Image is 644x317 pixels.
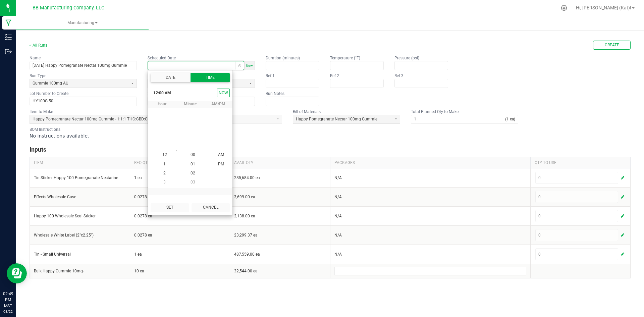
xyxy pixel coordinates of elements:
[505,116,518,122] strong: (1 ea)
[605,42,619,48] span: Create
[130,168,230,187] td: 1 ea
[30,73,46,78] kendo-label: Run Type
[163,179,166,184] span: 3
[5,48,12,55] inline-svg: Outbound
[230,245,330,264] td: 487,559.00 ea
[30,43,47,48] a: < All Runs
[30,56,41,60] kendo-label: Name
[148,56,176,60] kendo-label: Scheduled Date
[151,88,174,98] span: 12:00 AM
[230,206,330,225] td: 2,138.00 ea
[266,73,275,78] kendo-label: Ref 1
[130,157,230,168] th: REQ QTY
[176,101,204,107] span: minute
[230,225,330,245] td: 23,299.37 ea
[334,252,342,257] span: N/A
[560,5,568,11] div: Manage settings
[330,157,530,168] th: PACKAGES
[30,133,89,139] span: No instructions available.
[246,79,255,88] button: Select
[3,291,13,309] p: 02:49 PM MST
[191,170,195,175] span: 02
[5,34,12,41] inline-svg: Inventory
[391,115,400,123] button: Select
[330,56,360,60] kendo-label: Temperature (°F)
[218,152,224,157] span: AM
[7,263,27,283] iframe: Resource center
[130,264,230,278] td: 10 ea
[148,101,176,107] span: hour
[143,114,243,195] kendo-virtualization: Minute
[16,20,149,26] span: Manufacturing
[394,55,419,61] label: Pressure (psi)
[30,157,130,168] th: ITEM
[30,145,631,154] h3: Inputs
[230,168,330,187] td: 285,684.00 ea
[217,89,230,97] button: Select now
[191,161,195,166] span: 01
[33,116,153,122] span: Happy Pomegranate Nectar 100mg Gummie - 1:1:1 THC:CBD:CBC
[334,233,342,237] span: N/A
[162,152,167,157] span: 12
[16,16,149,30] a: Manufacturing
[130,245,230,264] td: 1 ea
[171,114,271,195] kendo-virtualization: Dayperiod
[191,73,230,82] button: Time tab
[334,195,342,199] span: N/A
[230,157,330,168] th: AVAIL QTY
[33,5,104,11] span: BB Manufacturing Company, LLC
[5,19,12,26] inline-svg: Manufacturing
[296,116,389,122] span: Happy Pomegranate Nectar 100mg Gummie
[114,114,215,195] kendo-virtualization: Hour
[30,109,53,114] label: Item to Make
[230,264,330,278] td: 32,544.00 ea
[266,91,284,96] kendo-label: Run Notes
[163,170,166,175] span: 2
[246,64,253,67] span: Now
[3,309,13,314] p: 08/22
[30,127,60,132] kendo-label: BOM Instructions
[30,91,68,96] kendo-label: Lot Number to Create
[151,73,191,82] button: Date tab
[266,56,300,60] kendo-label: Duration (minutes)
[593,41,631,50] button: Create
[191,152,195,157] span: 00
[530,157,631,168] th: QTY TO USE
[334,175,342,180] span: N/A
[576,5,631,10] span: Hi, [PERSON_NAME] (Kat)!
[163,161,166,166] span: 1
[151,203,189,212] button: Set
[191,179,195,184] span: 03
[394,73,404,78] label: Ref 3
[130,225,230,245] td: 0.0278 ea
[128,79,137,88] button: Select
[218,161,224,166] span: PM
[330,73,339,78] kendo-label: Ref 2
[230,187,330,206] td: 3,699.00 ea
[204,101,232,107] span: AM/PM
[192,203,230,212] button: Cancel
[33,81,125,86] span: Gummie 100mg AU
[411,109,459,114] label: Total Planned Qty to Make
[130,206,230,225] td: 0.0278 ea
[293,109,321,114] label: Bill of Materials
[235,61,244,70] button: Toggle popup
[130,187,230,206] td: 0.0278 ea
[334,214,342,218] span: N/A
